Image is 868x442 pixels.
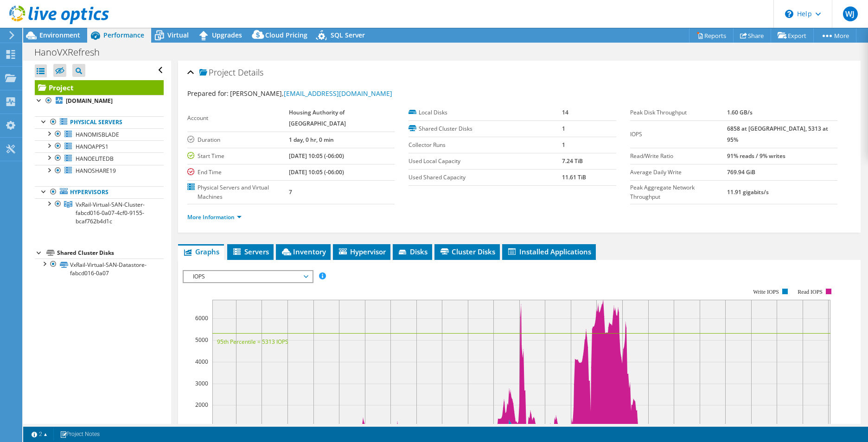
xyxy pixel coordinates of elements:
[843,6,858,21] span: WJ
[281,247,326,256] span: Inventory
[771,28,814,43] a: Export
[76,167,116,175] span: HANOSHARE19
[439,247,495,256] span: Cluster Disks
[630,130,727,139] label: IOPS
[76,201,145,225] span: VxRail-Virtual-SAN-Cluster-fabcd016-0a07-4cf0-9155-bcaf762b4d1c
[76,131,119,139] span: HANOMISBLADE
[187,213,242,221] a: More Information
[630,183,727,202] label: Peak Aggregate Network Throughput
[35,186,164,198] a: Hypervisors
[35,165,164,177] a: HANOSHARE19
[238,67,263,78] span: Details
[562,157,583,165] b: 7.24 TiB
[187,152,289,161] label: Start Time
[35,259,164,279] a: VxRail-Virtual-SAN-Datastore-fabcd016-0a07
[727,188,769,196] b: 11.91 gigabits/s
[408,108,562,117] label: Local Disks
[289,108,346,127] b: Housing Authority of [GEOGRAPHIC_DATA]
[66,97,113,105] b: [DOMAIN_NAME]
[35,116,164,128] a: Physical Servers
[30,47,114,57] h1: HanoVXRefresh
[187,89,229,98] label: Prepared for:
[289,168,344,176] b: [DATE] 10:05 (-06:00)
[689,28,734,43] a: Reports
[727,108,753,116] b: 1.60 GB/s
[230,89,392,98] span: [PERSON_NAME],
[408,173,562,182] label: Used Shared Capacity
[187,114,289,123] label: Account
[76,155,114,163] span: HANOELITEDB
[284,89,392,98] a: [EMAIL_ADDRESS][DOMAIN_NAME]
[188,271,307,282] span: IOPS
[289,188,292,196] b: 7
[507,247,591,256] span: Installed Applications
[57,247,164,259] div: Shared Cluster Disks
[408,140,562,150] label: Collector Runs
[35,128,164,140] a: HANOMISBLADE
[727,168,755,176] b: 769.94 GiB
[753,289,779,295] text: Write IOPS
[167,31,189,39] span: Virtual
[217,338,288,346] text: 95th Percentile = 5313 IOPS
[35,80,164,95] a: Project
[195,401,208,409] text: 2000
[562,108,568,116] b: 14
[195,336,208,344] text: 5000
[727,152,785,160] b: 91% reads / 9% writes
[103,31,144,39] span: Performance
[408,157,562,166] label: Used Local Capacity
[630,152,727,161] label: Read/Write Ratio
[562,173,586,181] b: 11.61 TiB
[35,140,164,152] a: HANOAPPS1
[187,168,289,177] label: End Time
[733,28,771,43] a: Share
[195,358,208,366] text: 4000
[183,247,219,256] span: Graphs
[289,136,334,144] b: 1 day, 0 hr, 0 min
[35,152,164,164] a: HANOELITEDB
[265,31,307,39] span: Cloud Pricing
[35,95,164,107] a: [DOMAIN_NAME]
[195,379,208,387] text: 3000
[76,143,108,151] span: HANOAPPS1
[232,247,269,256] span: Servers
[187,183,289,202] label: Physical Servers and Virtual Machines
[562,141,565,149] b: 1
[630,108,727,117] label: Peak Disk Throughput
[212,31,242,39] span: Upgrades
[199,68,236,77] span: Project
[397,247,428,256] span: Disks
[289,152,344,160] b: [DATE] 10:05 (-06:00)
[338,247,386,256] span: Hypervisor
[798,289,823,295] text: Read IOPS
[630,168,727,177] label: Average Daily Write
[813,28,856,43] a: More
[195,314,208,322] text: 6000
[187,135,289,145] label: Duration
[331,31,365,39] span: SQL Server
[562,125,565,133] b: 1
[53,429,106,440] a: Project Notes
[39,31,80,39] span: Environment
[195,423,208,430] text: 1000
[727,125,828,144] b: 6858 at [GEOGRAPHIC_DATA], 5313 at 95%
[25,429,54,440] a: 2
[35,198,164,227] a: VxRail-Virtual-SAN-Cluster-fabcd016-0a07-4cf0-9155-bcaf762b4d1c
[785,10,793,18] svg: \n
[408,124,562,133] label: Shared Cluster Disks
